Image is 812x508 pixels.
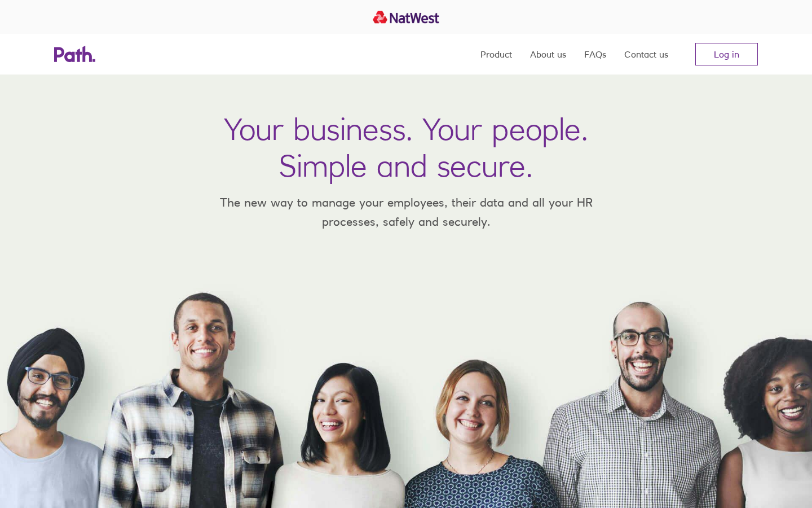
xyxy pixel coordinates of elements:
a: FAQs [584,34,606,75]
a: Log in [695,43,758,65]
a: About us [530,34,566,75]
a: Contact us [624,34,668,75]
h1: Your business. Your people. Simple and secure. [224,111,588,184]
p: The new way to manage your employees, their data and all your HR processes, safely and securely. [203,193,609,231]
a: Product [480,34,512,75]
